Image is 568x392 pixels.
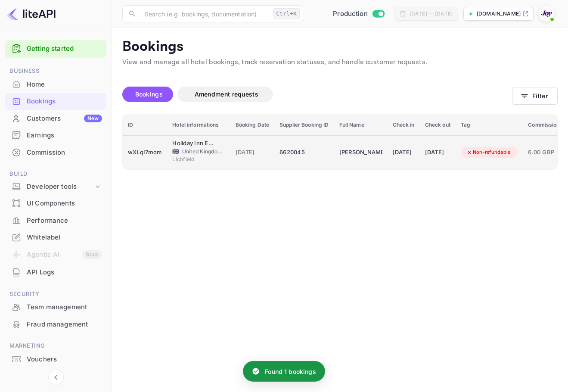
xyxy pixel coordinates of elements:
div: Vouchers [5,351,106,368]
a: CustomersNew [5,110,106,126]
th: Hotel informations [167,115,230,136]
div: Team management [27,302,102,312]
div: Home [27,80,102,90]
div: Team management [5,299,106,316]
div: Performance [5,212,106,229]
th: Tag [456,115,523,136]
a: API Logs [5,264,106,280]
span: Business [5,66,106,76]
a: Vouchers [5,351,106,367]
div: Customers [27,114,102,124]
a: Home [5,76,106,92]
div: Switch to Sandbox mode [329,9,388,19]
div: wXLqI7mom [128,146,162,159]
span: [DATE] [236,148,270,157]
div: UI Components [27,199,102,208]
a: Earnings [5,127,106,143]
span: 6.00 GBP [528,148,559,157]
div: account-settings tabs [122,87,512,102]
p: View and manage all hotel bookings, track reservation statuses, and handle customer requests. [122,57,558,68]
div: Non-refundable [461,147,516,158]
div: Getting started [5,40,106,58]
div: New [84,115,102,122]
div: Fraud management [27,320,102,330]
a: Whitelabel [5,229,106,245]
div: Whitelabel [27,233,102,243]
div: [DATE] [425,146,450,159]
a: Commission [5,144,106,160]
img: LiteAPI logo [7,7,56,21]
img: With Joy [540,7,553,21]
div: API Logs [27,268,102,277]
th: Supplier Booking ID [274,115,334,136]
div: Earnings [27,131,102,140]
div: CustomersNew [5,110,106,127]
th: Check in [388,115,420,136]
span: Amendment requests [195,90,258,98]
div: 6620045 [279,146,329,159]
div: UI Components [5,195,106,212]
span: Security [5,289,106,299]
div: Home [5,76,106,93]
span: Production [333,9,368,19]
span: United Kingdom of Great Britain and Northern Ireland [172,149,179,154]
div: Developer tools [27,182,93,192]
button: Filter [512,87,558,105]
div: Earnings [5,127,106,144]
div: Whitelabel [5,229,106,246]
p: Bookings [122,38,558,56]
span: Build [5,169,106,179]
div: Bookings [27,96,102,106]
a: Team management [5,299,106,315]
th: Commission [523,115,565,136]
div: [DATE] [393,146,415,159]
a: Bookings [5,93,106,109]
div: API Logs [5,264,106,281]
p: [DOMAIN_NAME] [477,10,521,18]
span: United Kingdom of [GEOGRAPHIC_DATA] and [GEOGRAPHIC_DATA] [182,148,225,156]
input: Search (e.g. bookings, documentation) [140,5,270,22]
a: Fraud management [5,316,106,332]
span: Marketing [5,341,106,351]
a: UI Components [5,195,106,211]
a: Performance [5,212,106,228]
div: Developer tools [5,179,106,194]
th: ID [123,115,167,136]
span: Bookings [135,90,163,98]
div: Commission [27,148,102,158]
div: Manjinderpal Williams [339,146,382,159]
div: Commission [5,144,106,161]
span: Lichfield [172,156,215,163]
th: Full Name [334,115,388,136]
p: Found 1 bookings [265,367,316,376]
th: Booking Date [230,115,275,136]
div: Vouchers [27,355,102,364]
button: Collapse navigation [48,370,64,385]
div: [DATE] — [DATE] [410,10,453,18]
th: Check out [420,115,456,136]
div: Bookings [5,93,106,110]
div: Performance [27,216,102,226]
a: Getting started [27,44,102,54]
div: Holiday Inn Express Lichfield, an IHG Hotel [172,139,215,148]
div: Ctrl+K [273,8,300,19]
div: Fraud management [5,316,106,333]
